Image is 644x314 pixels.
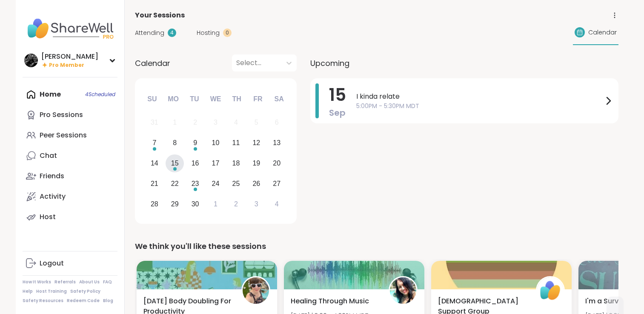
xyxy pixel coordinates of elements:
a: Logout [23,253,117,274]
div: 14 [151,157,158,169]
div: 7 [152,137,156,148]
div: Friends [40,171,64,181]
div: 9 [193,137,197,148]
div: Tu [185,90,204,108]
span: I kinda relate [356,91,603,102]
div: Su [143,90,161,108]
img: Sha777 [390,277,416,304]
span: Sep [329,107,346,119]
div: 12 [252,137,260,148]
span: I'm a Survivor [585,296,631,306]
div: Not available Tuesday, September 2nd, 2025 [186,114,204,132]
a: Redeem Code [67,298,100,304]
a: Friends [23,166,117,186]
div: Not available Thursday, September 4th, 2025 [227,114,245,132]
div: We [206,90,225,108]
div: 8 [173,137,177,148]
span: Calendar [588,28,617,37]
div: 4 [234,117,238,128]
div: Choose Wednesday, September 24th, 2025 [206,174,225,193]
a: Host Training [36,288,67,294]
div: Choose Sunday, September 7th, 2025 [146,134,164,152]
div: 18 [232,157,240,169]
div: Choose Sunday, September 14th, 2025 [146,154,164,173]
div: Choose Wednesday, October 1st, 2025 [206,195,225,213]
div: Choose Saturday, October 4th, 2025 [268,195,286,213]
img: Adrienne_QueenOfTheDawn [243,277,269,304]
a: About Us [79,279,100,285]
div: Peer Sessions [40,131,87,140]
div: 11 [232,137,240,148]
div: 3 [255,198,258,210]
div: 16 [192,157,199,169]
div: 21 [151,178,158,189]
a: Peer Sessions [23,125,117,146]
div: Choose Thursday, September 25th, 2025 [227,174,245,193]
span: 5:00PM - 5:30PM MDT [356,102,603,111]
span: 15 [329,83,346,107]
div: 2 [234,198,238,210]
div: Choose Saturday, September 20th, 2025 [268,154,286,173]
div: 26 [252,178,260,189]
div: Pro Sessions [40,110,83,120]
div: Chat [40,151,57,160]
div: Choose Friday, October 3rd, 2025 [247,195,266,213]
a: Chat [23,146,117,166]
span: Hosting [197,29,220,37]
div: 23 [192,178,199,189]
div: Not available Wednesday, September 3rd, 2025 [206,114,225,132]
div: Choose Tuesday, September 23rd, 2025 [186,174,204,193]
img: Alan_N [24,54,38,67]
img: ShareWell [537,277,564,304]
div: Choose Wednesday, September 17th, 2025 [206,154,225,173]
a: Help [23,288,33,294]
div: Host [40,212,56,222]
a: Activity [23,186,117,207]
div: Not available Saturday, September 6th, 2025 [268,114,286,132]
div: 5 [255,117,258,128]
div: 17 [212,157,220,169]
div: 25 [232,178,240,189]
div: Choose Tuesday, September 9th, 2025 [186,134,204,152]
div: 6 [275,117,279,128]
div: 4 [275,198,279,210]
div: 2 [193,117,197,128]
span: Calendar [135,57,170,69]
div: 19 [252,157,260,169]
div: 20 [273,157,280,169]
span: Pro Member [49,62,84,69]
div: Choose Monday, September 22nd, 2025 [166,174,184,193]
div: Choose Monday, September 8th, 2025 [166,134,184,152]
div: 13 [273,137,280,148]
div: 30 [192,198,199,210]
div: Choose Wednesday, September 10th, 2025 [206,134,225,152]
div: Choose Tuesday, September 30th, 2025 [186,195,204,213]
div: 29 [171,198,179,210]
div: Choose Monday, September 29th, 2025 [166,195,184,213]
div: Choose Monday, September 15th, 2025 [166,154,184,173]
div: Choose Thursday, September 18th, 2025 [227,154,245,173]
div: Activity [40,192,66,201]
a: Host [23,207,117,227]
span: Your Sessions [135,10,185,20]
div: 1 [214,198,218,210]
div: 24 [212,178,220,189]
div: Not available Monday, September 1st, 2025 [166,114,184,132]
div: Choose Saturday, September 13th, 2025 [268,134,286,152]
div: Choose Friday, September 19th, 2025 [247,154,266,173]
div: 28 [151,198,158,210]
div: month 2025-09 [144,112,287,214]
div: 31 [151,117,158,128]
div: 15 [171,157,179,169]
div: Not available Sunday, August 31st, 2025 [146,114,164,132]
div: Choose Friday, September 12th, 2025 [247,134,266,152]
div: 1 [173,117,177,128]
a: How It Works [23,279,51,285]
div: [PERSON_NAME] [41,52,98,61]
div: Not available Friday, September 5th, 2025 [247,114,266,132]
div: Mo [164,90,183,108]
div: Choose Sunday, September 21st, 2025 [146,174,164,193]
div: Choose Tuesday, September 16th, 2025 [186,154,204,173]
a: Safety Resources [23,298,63,304]
a: Blog [103,298,113,304]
